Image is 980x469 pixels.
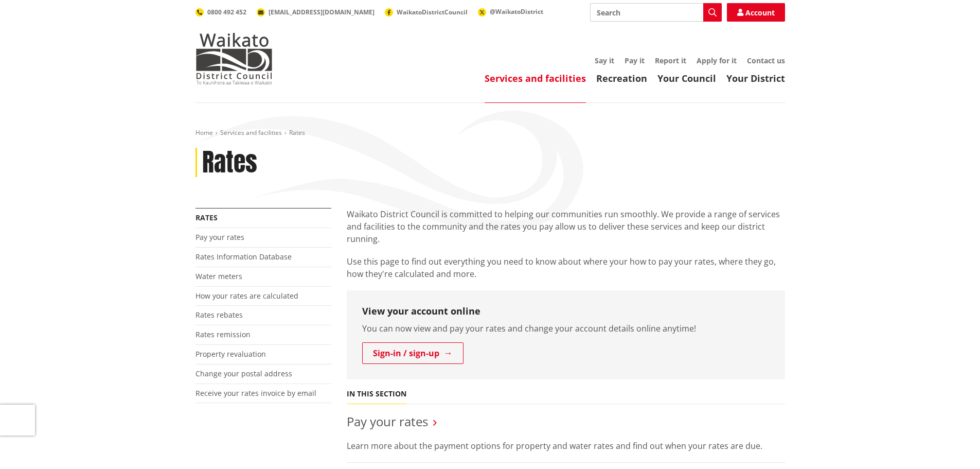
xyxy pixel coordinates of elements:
[347,413,428,430] a: Pay your rates
[347,255,785,280] p: Use this page to find out everything you need to know about where your how to pay your rates, whe...
[362,306,770,317] h3: View your account online
[726,72,785,84] a: Your District
[590,3,722,22] input: Search input
[347,208,785,245] p: Waikato District Council is committed to helping our communities run smoothly. We provide a range...
[195,129,785,137] nav: breadcrumb
[195,349,266,359] a: Property revaluation
[385,8,468,16] a: WaikatoDistrictCouncil
[485,72,586,84] a: Services and facilities
[625,56,645,65] a: Pay it
[195,291,298,301] a: How your rates are calculated
[657,72,716,84] a: Your Council
[195,252,292,262] a: Rates Information Database
[596,72,647,84] a: Recreation
[595,56,614,65] a: Say it
[727,3,785,22] a: Account
[220,128,282,137] a: Services and facilities
[195,33,273,84] img: Waikato District Council - Te Kaunihera aa Takiwaa o Waikato
[207,8,246,16] span: 0800 492 452
[655,56,686,65] a: Report it
[195,388,316,398] a: Receive your rates invoice by email
[195,8,246,16] a: 0800 492 452
[195,128,213,137] a: Home
[397,8,468,16] span: WaikatoDistrictCouncil
[202,148,257,178] h1: Rates
[257,8,375,16] a: [EMAIL_ADDRESS][DOMAIN_NAME]
[362,342,464,364] a: Sign-in / sign-up
[195,232,244,242] a: Pay your rates
[195,271,242,281] a: Water meters
[195,369,292,378] a: Change your postal address
[195,329,251,339] a: Rates remission
[490,7,543,16] span: @WaikatoDistrict
[347,440,785,452] p: Learn more about the payment options for property and water rates and find out when your rates ar...
[697,56,737,65] a: Apply for it
[347,390,406,398] h5: In this section
[362,322,770,335] p: You can now view and pay your rates and change your account details online anytime!
[478,7,543,16] a: @WaikatoDistrict
[195,213,218,222] a: Rates
[269,8,375,16] span: [EMAIL_ADDRESS][DOMAIN_NAME]
[289,128,305,137] span: Rates
[195,310,243,320] a: Rates rebates
[747,56,785,65] a: Contact us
